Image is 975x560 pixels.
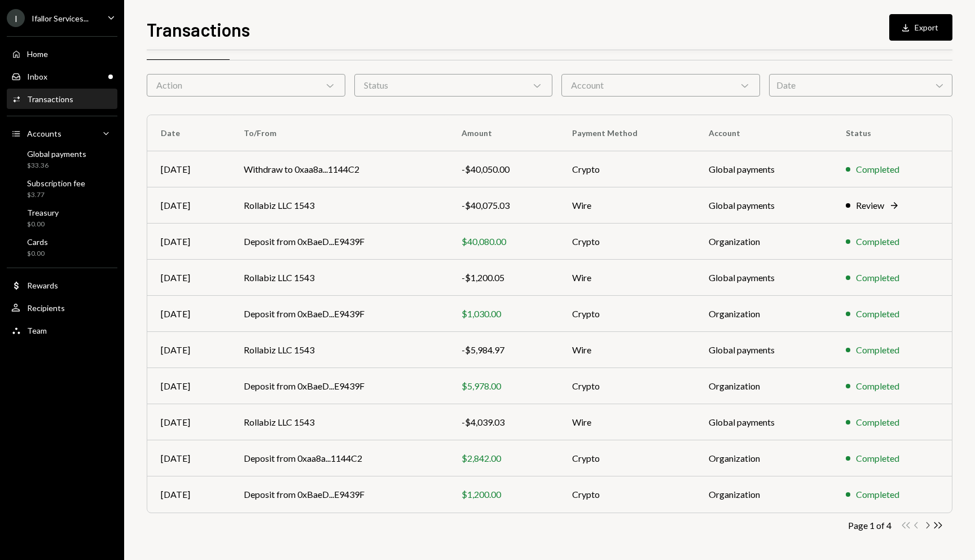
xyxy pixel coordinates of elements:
a: Subscription fee$3.77 [7,175,117,202]
div: Completed [856,488,899,501]
div: Ifallor Services... [32,14,89,23]
div: Team [27,326,47,335]
td: Global payments [695,332,832,368]
td: Global payments [695,260,832,296]
div: $5,978.00 [462,379,545,393]
div: -$4,039.03 [462,415,545,429]
div: [DATE] [161,163,217,176]
div: Completed [856,307,899,321]
td: Organization [695,476,832,513]
th: Date [147,115,230,151]
div: Completed [856,343,899,357]
a: Global payments$33.36 [7,146,117,173]
div: -$1,200.05 [462,271,545,285]
div: Completed [856,271,899,285]
div: Status [354,74,553,97]
div: Completed [856,452,899,465]
a: Home [7,43,117,64]
td: Crypto [559,368,695,404]
div: [DATE] [161,343,217,357]
div: [DATE] [161,379,217,393]
td: Wire [559,332,695,368]
th: To/From [230,115,448,151]
th: Amount [448,115,559,151]
div: Action [147,74,345,97]
td: Crypto [559,440,695,476]
div: -$40,075.03 [462,199,545,212]
td: Rollabiz LLC 1543 [230,187,448,224]
div: Accounts [27,129,62,138]
td: Deposit from 0xBaeD...E9439F [230,368,448,404]
h1: Transactions [147,18,250,41]
td: Organization [695,368,832,404]
td: Organization [695,224,832,260]
td: Global payments [695,404,832,440]
div: $2,842.00 [462,452,545,465]
a: Inbox [7,66,117,86]
a: Cards$0.00 [7,234,117,261]
div: Completed [856,379,899,393]
td: Rollabiz LLC 1543 [230,332,448,368]
td: Crypto [559,476,695,513]
td: Withdraw to 0xaa8a...1144C2 [230,151,448,187]
div: [DATE] [161,235,217,248]
div: $0.00 [27,249,48,259]
div: [DATE] [161,307,217,321]
div: Completed [856,163,899,176]
a: Team [7,320,117,340]
div: -$40,050.00 [462,163,545,176]
div: [DATE] [161,452,217,465]
div: $3.77 [27,190,85,200]
div: [DATE] [161,488,217,501]
a: Transactions [7,89,117,109]
div: $1,030.00 [462,307,545,321]
div: Completed [856,235,899,248]
td: Wire [559,187,695,224]
a: Accounts [7,123,117,143]
div: Global payments [27,149,86,159]
td: Deposit from 0xaa8a...1144C2 [230,440,448,476]
div: Page 1 of 4 [848,520,891,531]
div: Subscription fee [27,178,85,188]
td: Deposit from 0xBaeD...E9439F [230,476,448,513]
td: Crypto [559,151,695,187]
div: I [7,9,25,27]
div: Completed [856,415,899,429]
td: Global payments [695,151,832,187]
a: Rewards [7,275,117,295]
td: Rollabiz LLC 1543 [230,404,448,440]
td: Crypto [559,296,695,332]
div: Cards [27,237,48,247]
td: Deposit from 0xBaeD...E9439F [230,296,448,332]
div: Home [27,49,48,59]
th: Payment Method [559,115,695,151]
div: Recipients [27,303,65,313]
div: Transactions [27,94,73,104]
td: Global payments [695,187,832,224]
div: [DATE] [161,199,217,212]
div: Treasury [27,208,59,217]
div: Account [561,74,760,97]
div: Inbox [27,72,47,81]
td: Organization [695,296,832,332]
td: Deposit from 0xBaeD...E9439F [230,224,448,260]
th: Status [832,115,952,151]
a: Treasury$0.00 [7,204,117,231]
div: [DATE] [161,415,217,429]
div: Rewards [27,281,58,290]
td: Wire [559,404,695,440]
div: $1,200.00 [462,488,545,501]
div: Date [769,74,952,97]
div: $33.36 [27,161,86,170]
td: Wire [559,260,695,296]
td: Rollabiz LLC 1543 [230,260,448,296]
td: Organization [695,440,832,476]
div: Review [856,199,884,212]
div: $40,080.00 [462,235,545,248]
div: $0.00 [27,220,59,229]
th: Account [695,115,832,151]
button: Export [889,14,952,41]
div: [DATE] [161,271,217,285]
td: Crypto [559,224,695,260]
a: Recipients [7,297,117,318]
